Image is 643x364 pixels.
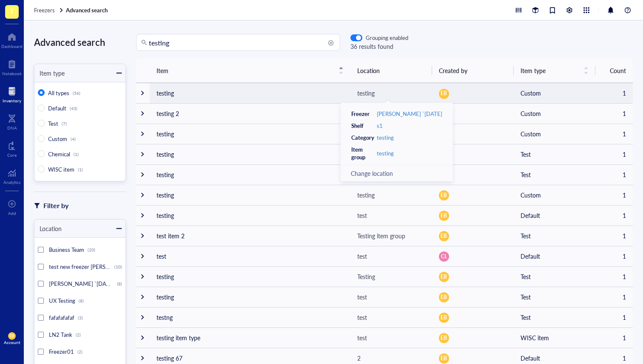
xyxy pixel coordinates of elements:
[514,226,595,246] td: Test
[441,293,447,301] span: EB
[2,57,22,76] a: Notebook
[514,185,595,205] td: Custom
[70,106,77,111] div: (43)
[8,211,16,216] div: Add
[2,71,22,76] div: Notebook
[514,164,595,185] td: Test
[150,124,350,144] td: testing
[79,298,84,303] div: (8)
[3,85,21,103] a: Inventory
[150,59,350,83] th: Item
[351,122,376,130] div: Shelf
[1,44,23,49] div: Dashboard
[514,266,595,287] td: Test
[7,112,17,130] a: DNA
[150,164,350,185] td: testing
[150,83,350,103] td: testing
[351,110,376,118] div: Freezer
[377,150,394,157] a: testing
[514,246,595,266] td: Default
[514,103,595,124] td: Custom
[595,246,633,266] td: 1
[350,59,432,83] th: Location
[10,6,14,16] span: T
[73,90,80,96] div: (56)
[66,6,109,14] a: Advanced search
[441,90,447,97] span: EB
[150,103,350,124] td: testing 2
[441,355,447,362] span: EB
[7,139,17,158] a: Core
[432,59,514,83] th: Created by
[48,150,70,158] span: Chemical
[150,205,350,226] td: testing
[595,103,633,124] td: 1
[514,59,595,83] th: Item type
[49,313,74,322] span: fafafafafaf
[34,34,126,50] div: Advanced search
[49,296,75,305] span: UX Testing
[357,333,367,342] div: test
[34,6,64,14] a: Freezers
[1,30,23,49] a: Dashboard
[441,314,447,322] span: EB
[3,98,21,103] div: Inventory
[34,224,62,233] div: Location
[114,264,122,269] div: (10)
[595,83,633,103] td: 1
[595,144,633,164] td: 1
[514,83,595,103] td: Custom
[595,124,633,144] td: 1
[77,349,83,354] div: (2)
[595,205,633,226] td: 1
[441,212,447,220] span: EB
[595,226,633,246] td: 1
[71,136,76,141] div: (4)
[48,119,58,127] span: Test
[78,167,83,172] div: (1)
[350,42,408,51] div: 36 results found
[377,110,442,118] a: [PERSON_NAME] `[DATE]
[49,330,72,339] span: LN2 Tank
[49,279,114,288] span: [PERSON_NAME] `[DATE]
[150,287,350,307] td: testing
[48,135,67,143] span: Custom
[43,200,68,211] div: Filter by
[351,169,443,178] div: Change location
[377,134,394,141] a: testing
[117,281,122,286] div: (8)
[595,287,633,307] td: 1
[441,273,447,281] span: EB
[4,340,20,345] div: Account
[351,134,376,141] div: Category
[62,121,67,126] div: (7)
[357,231,405,240] div: Testing item group
[521,66,578,75] span: Item type
[150,266,350,287] td: testing
[150,226,350,246] td: test item 2
[49,347,74,356] span: Freezer01
[357,272,375,281] div: Testing
[76,332,81,337] div: (2)
[366,34,408,42] div: Grouping enabled
[7,152,17,158] div: Core
[150,144,350,164] td: testing
[441,334,447,342] span: EB
[48,104,66,112] span: Default
[357,88,375,98] div: testing
[377,122,383,130] a: s1
[514,287,595,307] td: Test
[150,327,350,348] td: testing item type
[3,166,20,185] a: Analytics
[7,125,17,130] div: DNA
[150,185,350,205] td: testing
[351,146,376,161] div: Item group
[357,353,361,363] div: 2
[514,205,595,226] td: Default
[514,124,595,144] td: Custom
[48,165,74,173] span: WISC item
